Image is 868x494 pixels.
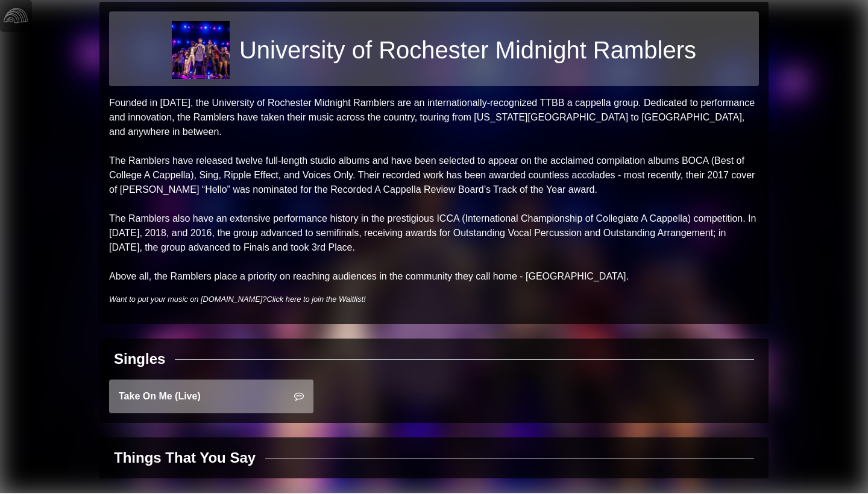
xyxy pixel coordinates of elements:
[109,96,759,284] p: Founded in [DATE], the University of Rochester Midnight Ramblers are an internationally-recognize...
[172,21,230,79] img: 79150098a06d4cc380fe1d8e6c502a53e07740d72c1f338d57ca5a5f1bf537bd.jpg
[114,447,256,469] div: Things That You Say
[114,348,165,370] div: Singles
[109,380,313,413] a: Take On Me (Live)
[4,4,28,28] img: logo-white-4c48a5e4bebecaebe01ca5a9d34031cfd3d4ef9ae749242e8c4bf12ef99f53e8.png
[109,295,366,304] i: Want to put your music on [DOMAIN_NAME]?
[266,295,365,304] a: Click here to join the Waitlist!
[239,36,696,64] h1: University of Rochester Midnight Ramblers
